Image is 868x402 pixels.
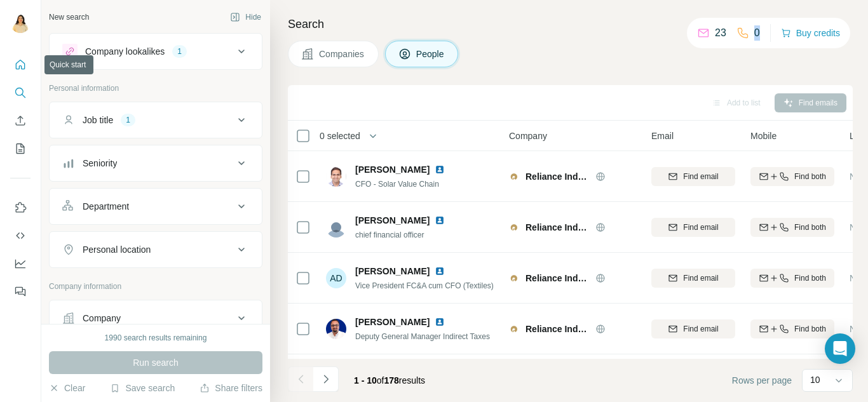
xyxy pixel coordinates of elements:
[355,332,490,341] span: Deputy General Manager Indirect Taxes
[50,148,262,178] button: Seniority
[354,375,425,385] span: results
[794,222,826,233] span: Find both
[435,317,445,327] img: LinkedIn logo
[83,312,121,325] div: Company
[10,196,31,219] button: Use Surfe on LinkedIn
[354,375,377,385] span: 1 - 10
[10,137,31,160] button: My lists
[10,109,31,132] button: Enrich CSV
[326,319,346,339] img: Avatar
[683,171,718,182] span: Find email
[10,53,31,76] button: Quick start
[794,171,826,182] span: Find both
[825,333,855,364] div: Open Intercom Messenger
[526,170,589,183] span: Reliance Industries
[509,171,519,182] img: Logo of Reliance Industries
[526,323,589,335] span: Reliance Industries
[715,25,726,41] p: 23
[750,218,834,237] button: Find both
[651,167,735,186] button: Find email
[794,323,826,335] span: Find both
[10,13,31,33] img: Avatar
[355,281,494,290] span: Vice President FC&A cum CFO (Textiles)
[435,215,445,225] img: LinkedIn logo
[509,273,519,283] img: Logo of Reliance Industries
[683,272,718,284] span: Find email
[221,8,270,27] button: Hide
[781,24,840,42] button: Buy credits
[10,224,31,247] button: Use Surfe API
[377,375,384,385] span: of
[526,272,589,285] span: Reliance Industries
[509,222,519,232] img: Logo of Reliance Industries
[50,191,262,222] button: Department
[83,157,117,170] div: Seniority
[313,366,339,392] button: Navigate to next page
[172,46,187,57] div: 1
[750,167,834,186] button: Find both
[509,130,547,142] span: Company
[850,130,868,142] span: Lists
[526,221,589,234] span: Reliance Industries
[435,164,445,175] img: LinkedIn logo
[200,382,262,394] button: Share filters
[50,303,262,333] button: Company
[110,382,175,394] button: Save search
[651,269,735,288] button: Find email
[105,332,207,344] div: 1990 search results remaining
[509,324,519,334] img: Logo of Reliance Industries
[50,36,262,67] button: Company lookalikes1
[384,375,399,385] span: 178
[49,382,85,394] button: Clear
[326,268,346,288] div: AD
[750,269,834,288] button: Find both
[288,15,853,33] h4: Search
[326,217,346,238] img: Avatar
[750,319,834,338] button: Find both
[83,200,129,213] div: Department
[49,83,262,94] p: Personal information
[49,11,89,23] div: New search
[10,280,31,303] button: Feedback
[10,81,31,104] button: Search
[85,45,165,58] div: Company lookalikes
[435,266,445,276] img: LinkedIn logo
[49,281,262,292] p: Company information
[651,218,735,237] button: Find email
[355,163,430,176] span: [PERSON_NAME]
[416,48,445,60] span: People
[651,130,674,142] span: Email
[355,265,430,278] span: [PERSON_NAME]
[683,222,718,233] span: Find email
[326,166,346,187] img: Avatar
[10,252,31,275] button: Dashboard
[355,180,439,189] span: CFO - Solar Value Chain
[355,231,424,239] span: chief financial officer
[683,323,718,335] span: Find email
[319,48,365,60] span: Companies
[355,316,430,328] span: [PERSON_NAME]
[121,114,135,126] div: 1
[355,214,430,227] span: [PERSON_NAME]
[810,373,820,386] p: 10
[320,130,360,142] span: 0 selected
[651,319,735,338] button: Find email
[732,374,792,387] span: Rows per page
[50,105,262,135] button: Job title1
[750,130,776,142] span: Mobile
[83,243,151,256] div: Personal location
[50,234,262,265] button: Personal location
[794,272,826,284] span: Find both
[754,25,760,41] p: 0
[83,114,113,126] div: Job title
